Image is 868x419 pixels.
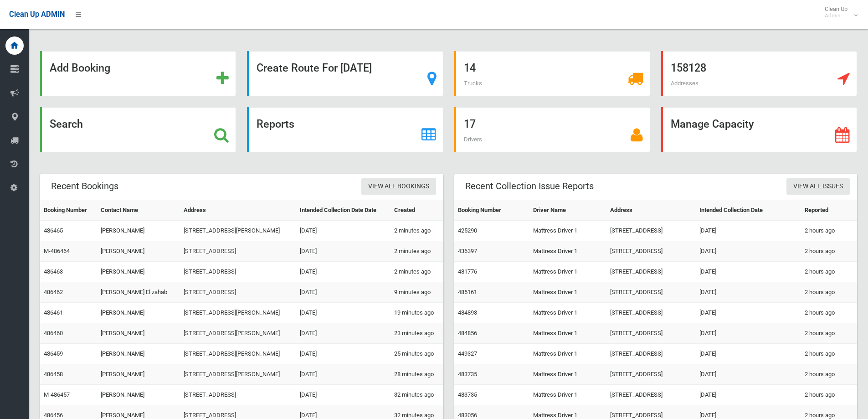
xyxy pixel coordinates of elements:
[180,385,296,405] td: [STREET_ADDRESS]
[180,262,296,282] td: [STREET_ADDRESS]
[97,344,180,364] td: [PERSON_NAME]
[696,241,801,262] td: [DATE]
[529,200,606,221] th: Driver Name
[296,344,390,364] td: [DATE]
[97,364,180,385] td: [PERSON_NAME]
[529,221,606,241] td: Mattress Driver 1
[180,303,296,323] td: [STREET_ADDRESS][PERSON_NAME]
[606,323,696,344] td: [STREET_ADDRESS]
[606,241,696,262] td: [STREET_ADDRESS]
[820,5,857,19] span: Clean Up
[296,241,390,262] td: [DATE]
[671,80,699,87] span: Addresses
[390,344,443,364] td: 25 minutes ago
[786,178,850,195] a: View All Issues
[458,289,477,295] a: 485161
[390,364,443,385] td: 28 minutes ago
[458,309,477,316] a: 484893
[44,227,63,234] a: 486465
[801,344,857,364] td: 2 hours ago
[696,282,801,303] td: [DATE]
[606,282,696,303] td: [STREET_ADDRESS]
[454,107,650,152] a: 17 Drivers
[458,227,477,234] a: 425290
[606,221,696,241] td: [STREET_ADDRESS]
[606,303,696,323] td: [STREET_ADDRESS]
[97,282,180,303] td: [PERSON_NAME] El zahab
[529,323,606,344] td: Mattress Driver 1
[296,323,390,344] td: [DATE]
[390,282,443,303] td: 9 minutes ago
[529,241,606,262] td: Mattress Driver 1
[390,385,443,405] td: 32 minutes ago
[464,118,476,130] strong: 17
[464,62,476,74] strong: 14
[390,200,443,221] th: Created
[801,282,857,303] td: 2 hours ago
[458,371,477,378] a: 483735
[801,241,857,262] td: 2 hours ago
[180,282,296,303] td: [STREET_ADDRESS]
[671,62,706,74] strong: 158128
[390,241,443,262] td: 2 minutes ago
[801,262,857,282] td: 2 hours ago
[458,268,477,275] a: 481776
[529,303,606,323] td: Mattress Driver 1
[801,303,857,323] td: 2 hours ago
[257,62,372,74] strong: Create Route For [DATE]
[801,323,857,344] td: 2 hours ago
[529,262,606,282] td: Mattress Driver 1
[44,350,63,357] a: 486459
[97,303,180,323] td: [PERSON_NAME]
[97,221,180,241] td: [PERSON_NAME]
[606,262,696,282] td: [STREET_ADDRESS]
[696,344,801,364] td: [DATE]
[696,221,801,241] td: [DATE]
[454,51,650,96] a: 14 Trucks
[661,107,857,152] a: Manage Capacity
[454,177,605,195] header: Recent Collection Issue Reports
[97,323,180,344] td: [PERSON_NAME]
[44,330,63,336] a: 486460
[696,385,801,405] td: [DATE]
[40,107,236,152] a: Search
[361,178,436,195] a: View All Bookings
[458,350,477,357] a: 449327
[180,200,296,221] th: Address
[50,118,83,130] strong: Search
[247,107,443,152] a: Reports
[458,330,477,336] a: 484856
[40,51,236,96] a: Add Booking
[296,221,390,241] td: [DATE]
[606,385,696,405] td: [STREET_ADDRESS]
[180,323,296,344] td: [STREET_ADDRESS][PERSON_NAME]
[296,385,390,405] td: [DATE]
[97,385,180,405] td: [PERSON_NAME]
[180,364,296,385] td: [STREET_ADDRESS][PERSON_NAME]
[44,289,63,295] a: 486462
[44,248,70,254] a: M-486464
[296,200,390,221] th: Intended Collection Date Date
[40,200,97,221] th: Booking Number
[801,364,857,385] td: 2 hours ago
[801,200,857,221] th: Reported
[97,241,180,262] td: [PERSON_NAME]
[44,412,63,419] a: 486456
[696,303,801,323] td: [DATE]
[180,221,296,241] td: [STREET_ADDRESS][PERSON_NAME]
[458,248,477,254] a: 436397
[529,364,606,385] td: Mattress Driver 1
[296,262,390,282] td: [DATE]
[825,12,847,19] small: Admin
[296,303,390,323] td: [DATE]
[296,282,390,303] td: [DATE]
[801,385,857,405] td: 2 hours ago
[801,221,857,241] td: 2 hours ago
[464,136,482,143] span: Drivers
[40,177,129,195] header: Recent Bookings
[44,309,63,316] a: 486461
[529,385,606,405] td: Mattress Driver 1
[44,268,63,275] a: 486463
[247,51,443,96] a: Create Route For [DATE]
[454,200,530,221] th: Booking Number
